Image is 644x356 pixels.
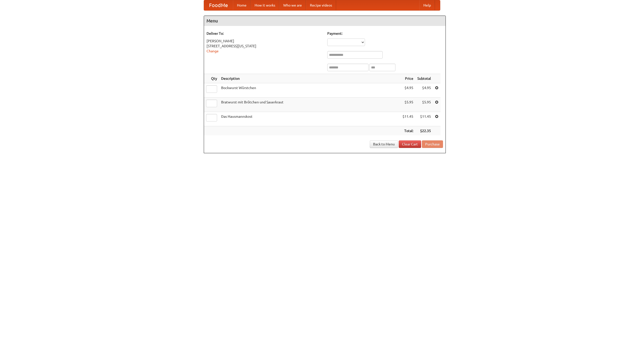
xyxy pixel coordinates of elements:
[219,74,400,83] th: Description
[233,0,251,10] a: Home
[219,112,400,126] td: Das Hausmannskost
[251,0,279,10] a: How it works
[400,98,415,112] td: $5.95
[415,83,433,98] td: $4.95
[415,98,433,112] td: $5.95
[370,140,398,148] a: Back to Menu
[399,140,421,148] a: Clear Cart
[207,31,322,36] h5: Deliver To:
[219,83,400,98] td: Bockwurst Würstchen
[204,74,219,83] th: Qty
[400,83,415,98] td: $4.95
[400,126,415,136] th: Total:
[400,112,415,126] td: $11.45
[419,0,435,10] a: Help
[207,44,322,49] div: [STREET_ADDRESS][US_STATE]
[422,140,443,148] button: Purchase
[207,38,322,44] div: [PERSON_NAME]
[207,49,219,53] a: Change
[327,31,443,36] h5: Payment:
[279,0,306,10] a: Who we are
[204,16,446,26] h4: Menu
[415,112,433,126] td: $11.45
[219,98,400,112] td: Bratwurst mit Brötchen und Sauerkraut
[306,0,336,10] a: Recipe videos
[400,74,415,83] th: Price
[415,74,433,83] th: Subtotal
[415,126,433,136] th: $22.35
[204,0,233,10] a: FoodMe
